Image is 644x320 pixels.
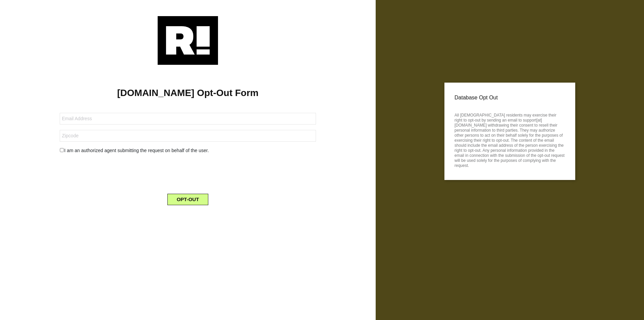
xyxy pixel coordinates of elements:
p: Database Opt Out [454,93,565,103]
input: Zipcode [60,130,316,142]
button: OPT-OUT [167,194,209,205]
p: All [DEMOGRAPHIC_DATA] residents may exercise their right to opt-out by sending an email to suppo... [454,111,565,168]
input: Email Address [60,113,316,125]
div: I am an authorized agent submitting the request on behalf of the user. [55,147,321,154]
iframe: reCAPTCHA [137,159,239,186]
img: Retention.com [158,16,218,65]
h1: [DOMAIN_NAME] Opt-Out Form [10,87,366,99]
